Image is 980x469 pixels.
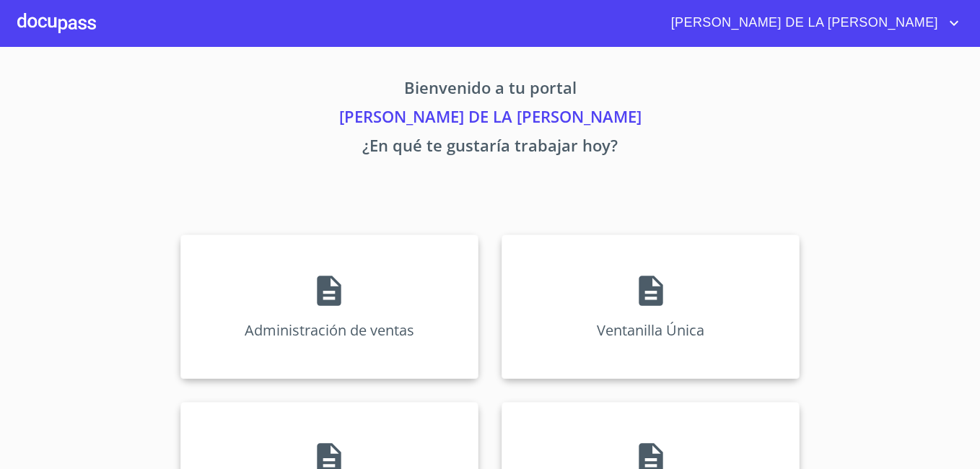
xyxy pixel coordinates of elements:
[45,105,935,133] p: [PERSON_NAME] DE LA [PERSON_NAME]
[597,320,704,340] p: Ventanilla Única
[45,133,935,162] p: ¿En qué te gustaría trabajar hoy?
[660,12,945,35] span: [PERSON_NAME] DE LA [PERSON_NAME]
[45,76,935,105] p: Bienvenido a tu portal
[245,320,414,340] p: Administración de ventas
[660,12,963,35] button: account of current user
